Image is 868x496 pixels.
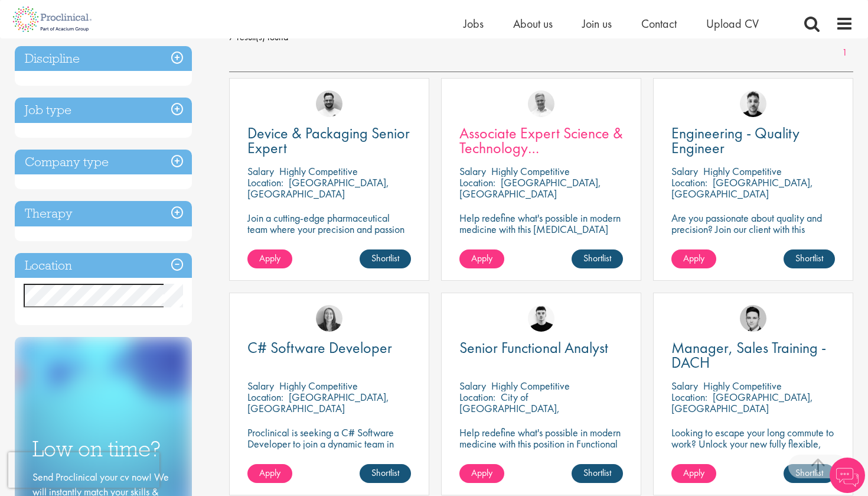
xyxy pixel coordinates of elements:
[247,390,283,404] span: Location:
[491,379,570,393] p: Highly Competitive
[316,90,342,117] img: Emile De Beer
[360,464,411,483] a: Shortlist
[528,90,554,117] img: Joshua Bye
[459,123,623,173] span: Associate Expert Science & Technology ([MEDICAL_DATA])
[683,252,704,264] span: Apply
[671,123,800,158] span: Engineering - Quality Engineer
[459,126,623,155] a: Associate Expert Science & Technology ([MEDICAL_DATA])
[671,126,835,155] a: Engineering - Quality Engineer
[247,427,411,472] p: Proclinical is seeking a C# Software Developer to join a dynamic team in [GEOGRAPHIC_DATA], [GEOG...
[471,252,492,264] span: Apply
[671,338,826,372] span: Manager, Sales Training - DACH
[671,341,835,370] a: Manager, Sales Training - DACH
[247,123,410,158] span: Device & Packaging Senior Expert
[830,458,865,493] img: Chatbot
[671,176,813,200] p: [GEOGRAPHIC_DATA], [GEOGRAPHIC_DATA]
[459,338,608,358] span: Senior Functional Analyst
[671,176,707,189] span: Location:
[15,98,192,123] h3: Job type
[316,305,342,332] img: Mia Kellerman
[671,164,698,178] span: Salary
[247,341,411,355] a: C# Software Developer
[784,249,835,268] a: Shortlist
[247,176,283,189] span: Location:
[247,176,389,200] p: [GEOGRAPHIC_DATA], [GEOGRAPHIC_DATA]
[784,464,835,483] a: Shortlist
[8,452,159,488] iframe: reCAPTCHA
[32,437,174,461] h3: Low on time?
[259,466,280,479] span: Apply
[582,16,612,31] a: Join us
[671,249,716,268] a: Apply
[491,164,570,178] p: Highly Competitive
[459,390,495,404] span: Location:
[279,379,358,393] p: Highly Competitive
[247,164,274,178] span: Salary
[572,249,623,268] a: Shortlist
[259,252,280,264] span: Apply
[15,150,192,175] h3: Company type
[459,379,486,393] span: Salary
[360,249,411,268] a: Shortlist
[459,341,623,355] a: Senior Functional Analyst
[836,46,853,60] a: 1
[703,379,782,393] p: Highly Competitive
[15,201,192,226] h3: Therapy
[671,212,835,257] p: Are you passionate about quality and precision? Join our client with this engineering role and he...
[464,16,484,31] a: Jobs
[513,16,553,31] a: About us
[471,466,492,479] span: Apply
[459,390,560,426] p: City of [GEOGRAPHIC_DATA], [GEOGRAPHIC_DATA]
[740,90,766,117] img: Dean Fisher
[247,338,392,358] span: C# Software Developer
[671,464,716,483] a: Apply
[671,427,835,472] p: Looking to escape your long commute to work? Unlock your new fully flexible, remote working posit...
[459,176,601,200] p: [GEOGRAPHIC_DATA], [GEOGRAPHIC_DATA]
[15,253,192,278] h3: Location
[247,379,274,393] span: Salary
[459,164,486,178] span: Salary
[279,164,358,178] p: Highly Competitive
[683,466,704,479] span: Apply
[247,126,411,155] a: Device & Packaging Senior Expert
[740,305,766,332] img: Connor Lynes
[247,464,292,483] a: Apply
[247,249,292,268] a: Apply
[671,379,698,393] span: Salary
[706,16,759,31] a: Upload CV
[572,464,623,483] a: Shortlist
[459,464,504,483] a: Apply
[459,249,504,268] a: Apply
[528,305,554,332] img: Patrick Melody
[459,427,623,461] p: Help redefine what's possible in modern medicine with this position in Functional Analysis!
[671,390,813,415] p: [GEOGRAPHIC_DATA], [GEOGRAPHIC_DATA]
[247,390,389,415] p: [GEOGRAPHIC_DATA], [GEOGRAPHIC_DATA]
[641,16,677,31] a: Contact
[459,176,495,189] span: Location:
[671,390,707,404] span: Location:
[459,212,623,246] p: Help redefine what's possible in modern medicine with this [MEDICAL_DATA] Associate Expert Scienc...
[703,164,782,178] p: Highly Competitive
[247,212,411,257] p: Join a cutting-edge pharmaceutical team where your precision and passion for quality will help sh...
[15,46,192,72] h3: Discipline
